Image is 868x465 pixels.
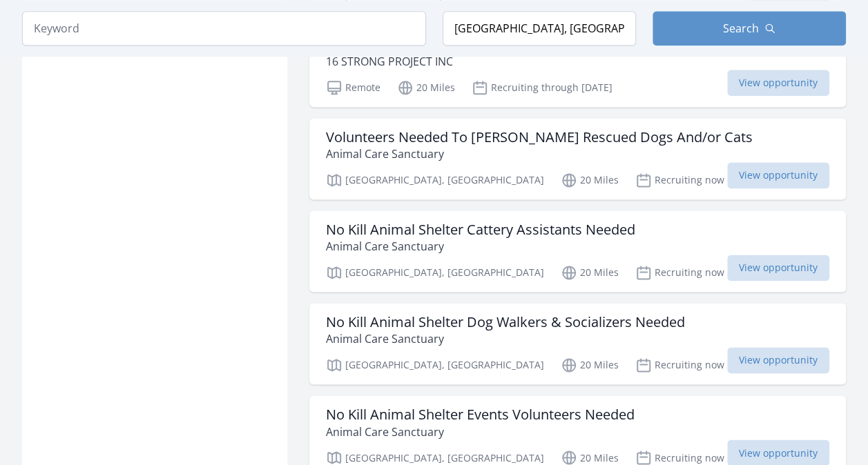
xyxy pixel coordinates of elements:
[326,423,635,439] p: Animal Care Sanctuary
[326,129,753,146] h3: Volunteers Needed To [PERSON_NAME] Rescued Dogs And/or Cats
[443,11,636,46] input: Location
[727,70,829,96] span: View opportunity
[309,118,846,199] a: Volunteers Needed To [PERSON_NAME] Rescued Dogs And/or Cats Animal Care Sanctuary [GEOGRAPHIC_DAT...
[326,330,685,347] p: Animal Care Sanctuary
[309,303,846,384] a: No Kill Animal Shelter Dog Walkers & Socializers Needed Animal Care Sanctuary [GEOGRAPHIC_DATA], ...
[727,255,829,281] span: View opportunity
[326,79,380,96] p: Remote
[727,162,829,188] span: View opportunity
[326,146,753,162] p: Animal Care Sanctuary
[397,79,455,96] p: 20 Miles
[326,53,528,70] p: 16 STRONG PROJECT INC
[723,20,759,37] span: Search
[635,357,724,373] p: Recruiting now
[727,347,829,373] span: View opportunity
[326,238,635,255] p: Animal Care Sanctuary
[635,264,724,281] p: Recruiting now
[309,210,846,292] a: No Kill Animal Shelter Cattery Assistants Needed Animal Care Sanctuary [GEOGRAPHIC_DATA], [GEOGRA...
[561,264,619,281] p: 20 Miles
[309,26,846,107] a: Youth Advocacy Board Member 16 STRONG PROJECT INC Remote 20 Miles Recruiting through [DATE] View ...
[472,79,613,96] p: Recruiting through [DATE]
[326,172,544,188] p: [GEOGRAPHIC_DATA], [GEOGRAPHIC_DATA]
[326,221,635,238] h3: No Kill Animal Shelter Cattery Assistants Needed
[326,357,544,373] p: [GEOGRAPHIC_DATA], [GEOGRAPHIC_DATA]
[22,11,426,46] input: Keyword
[561,172,619,188] p: 20 Miles
[326,406,635,423] h3: No Kill Animal Shelter Events Volunteers Needed
[635,172,724,188] p: Recruiting now
[326,314,685,330] h3: No Kill Animal Shelter Dog Walkers & Socializers Needed
[326,264,544,281] p: [GEOGRAPHIC_DATA], [GEOGRAPHIC_DATA]
[653,11,846,46] button: Search
[561,357,619,373] p: 20 Miles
